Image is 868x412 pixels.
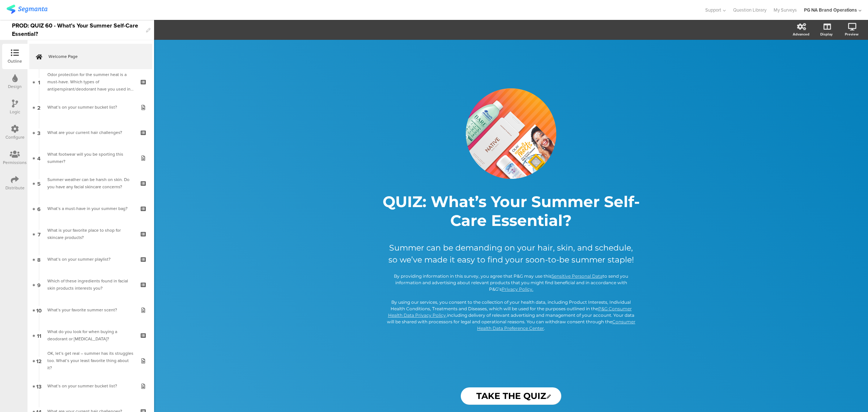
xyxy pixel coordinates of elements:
[7,5,47,14] img: segmanta logo
[820,31,833,37] div: Display
[10,109,20,115] div: Logic
[47,350,134,371] div: OK, let’s get real – summer has its struggles too. What’s your least favorite thing about it?
[37,205,41,213] span: 6
[47,306,134,314] div: What’s your favorite summer scent?
[29,171,152,196] a: 5 Summer weather can be harsh on skin. Do you have any facial skincare concerns?
[36,357,42,365] span: 12
[47,256,134,263] div: What’s on your summer playlist?
[12,20,142,40] div: PROD: QUIZ 60 - What’s Your Summer Self-Care Essential?
[29,120,152,145] a: 3 What are your current hair challenges?
[793,31,809,37] div: Advanced
[38,230,41,238] span: 7
[37,154,41,162] span: 4
[37,103,41,111] span: 2
[47,176,134,190] div: Summer weather can be harsh on skin. Do you have any facial skincare concerns?
[29,145,152,171] a: 4 What footwear will you be sporting this summer?
[845,31,859,37] div: Preview
[29,272,152,297] a: 9 Which of these ingredients found in facial skin products interests you?
[3,159,27,166] div: Permissions
[37,255,41,263] span: 8
[8,58,22,64] div: Outline
[29,221,152,247] a: 7 What is your favorite place to shop for skincare products?
[29,297,152,323] a: 10 What’s your favorite summer scent?
[5,185,25,191] div: Distribute
[384,273,638,293] p: By providing information in this survey, you agree that P&G may use this to send you information ...
[29,373,152,399] a: 13 What’s on your summer bucket list?
[384,242,638,266] p: Summer can be demanding on your hair, skin, and schedule, so we’ve made it easy to find your soon...
[37,179,41,187] span: 5
[384,299,638,332] p: By using our services, you consent to the collection of your health data, including Product Inter...
[705,7,721,13] span: Support
[47,151,134,165] div: What footwear will you be sporting this summer?
[29,323,152,348] a: 11 What do you look for when buying a deodorant or [MEDICAL_DATA]?
[461,387,561,405] input: Start
[29,196,152,221] a: 6 What’s a must-have in your summer bag?
[47,382,134,390] div: What’s on your summer bucket list?
[47,227,134,241] div: What is your favorite place to shop for skincare products?
[38,78,40,86] span: 1
[47,129,134,136] div: What are your current hair challenges?
[47,71,134,93] div: Odor protection for the summer heat is a must-have. Which types of antiperspirant/deodorant have ...
[29,44,152,69] a: Welcome Page
[47,328,134,342] div: What do you look for when buying a deodorant or antiperspirant?
[377,192,645,230] p: QUIZ: What’s Your Summer Self-Care Essential?
[47,277,134,292] div: Which of these ingredients found in facial skin products interests you?
[29,69,152,94] a: 1 Odor protection for the summer heat is a must-have. Which types of antiperspirant/deodorant hav...
[37,129,41,136] span: 3
[37,331,41,339] span: 11
[502,286,533,292] a: Privacy Policy.
[47,205,134,212] div: What’s a must-have in your summer bag?
[552,273,603,279] a: Sensitive Personal Data
[29,247,152,272] a: 8 What’s on your summer playlist?
[36,306,42,314] span: 10
[804,7,857,13] div: PG NA Brand Operations
[47,104,134,111] div: What’s on your summer bucket list?
[5,134,25,140] div: Configure
[37,281,41,289] span: 9
[29,348,152,373] a: 12 OK, let’s get real – summer has its struggles too. What’s your least favorite thing about it?
[36,382,42,390] span: 13
[8,83,22,90] div: Design
[48,53,141,60] span: Welcome Page
[29,94,152,120] a: 2 What’s on your summer bucket list?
